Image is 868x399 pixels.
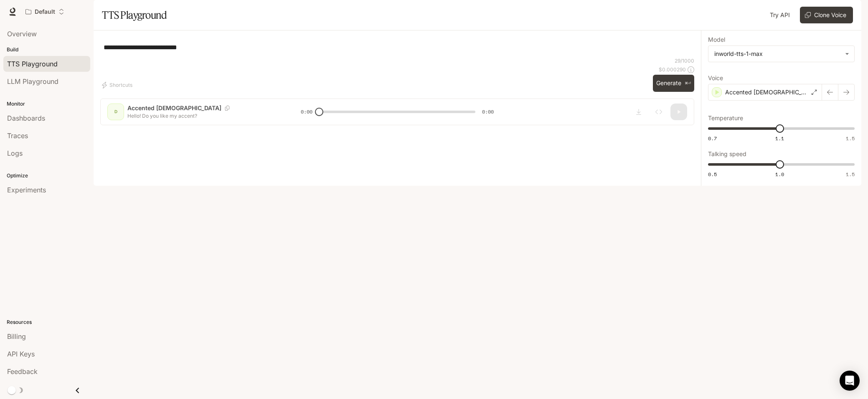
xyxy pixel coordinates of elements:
p: Talking speed [708,151,746,157]
p: Accented [DEMOGRAPHIC_DATA] [725,88,808,96]
p: Temperature [708,115,743,121]
p: ⌘⏎ [685,81,691,86]
span: 1.5 [846,135,855,142]
span: 1.1 [775,135,784,142]
button: Open workspace menu [22,3,68,20]
span: 1.5 [846,171,855,178]
button: Generate⌘⏎ [653,75,694,92]
span: 0.7 [708,135,717,142]
button: Clone Voice [800,7,853,23]
a: Try API [766,7,793,23]
h1: TTS Playground [102,7,167,23]
div: inworld-tts-1-max [714,50,841,58]
p: Voice [708,75,723,81]
p: 29 / 1000 [675,57,694,64]
span: 0.5 [708,171,717,178]
span: 1.0 [775,171,784,178]
p: Default [35,8,55,15]
p: Model [708,37,725,43]
div: inworld-tts-1-max [708,46,854,62]
div: Open Intercom Messenger [840,371,860,391]
button: Shortcuts [100,78,136,92]
p: $ 0.000290 [659,66,686,73]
